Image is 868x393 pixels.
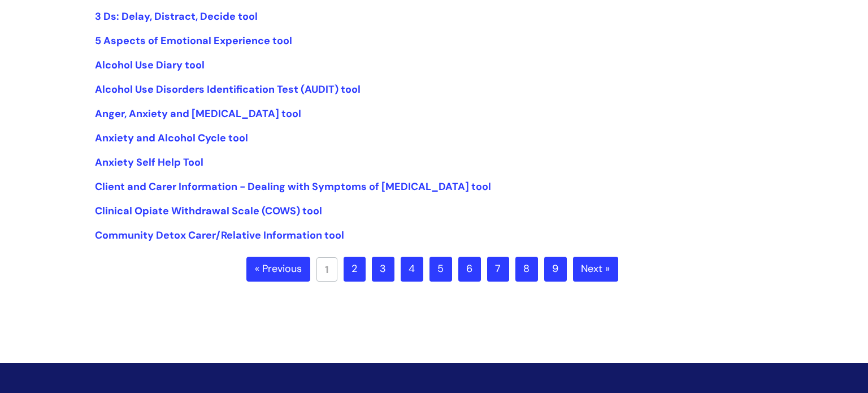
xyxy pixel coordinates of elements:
[344,257,366,282] a: 2
[401,257,423,282] a: 4
[573,257,618,282] a: Next »
[544,257,567,282] a: 9
[95,156,203,169] a: Anxiety Self Help Tool
[95,107,301,120] a: Anger, Anxiety and [MEDICAL_DATA] tool
[372,257,394,282] a: 3
[95,228,344,242] a: Community Detox Carer/Relative Information tool
[487,257,509,282] a: 7
[246,257,310,282] a: « Previous
[95,10,258,23] a: 3 Ds: Delay, Distract, Decide tool
[515,257,538,282] a: 8
[95,180,491,193] a: Client and Carer Information - Dealing with Symptoms of [MEDICAL_DATA] tool
[429,257,452,282] a: 5
[95,58,205,72] a: Alcohol Use Diary tool
[316,257,337,282] a: 1
[95,34,292,47] a: 5 Aspects of Emotional Experience tool
[95,204,322,218] a: Clinical Opiate Withdrawal Scale (COWS) tool
[95,131,248,145] a: Anxiety and Alcohol Cycle tool
[458,257,481,282] a: 6
[95,83,361,96] a: Alcohol Use Disorders Identification Test (AUDIT) tool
